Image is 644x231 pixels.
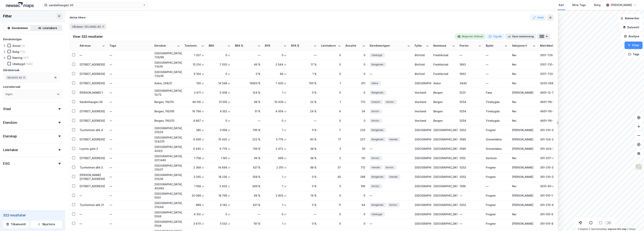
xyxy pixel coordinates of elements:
input: Søk på adresse, matrikkel, gårdeiere, leietakere eller personer [47,2,143,8]
div: 301-124-215-0-0 [540,137,566,141]
div: 38 % [291,156,317,160]
div: 1 [321,100,341,104]
div: BRA % [235,44,256,48]
button: Tag alle [486,34,505,39]
div: 14 694 ㎡ [209,165,230,169]
button: Eksporter til Excel [455,34,485,39]
div: 66 % [235,156,260,160]
div: 1 % [291,72,317,76]
div: [GEOGRAPHIC_DATA] [415,81,429,85]
div: 621 % [235,165,260,169]
div: 3107-733-35-0-0 [540,72,566,76]
div: [GEOGRAPHIC_DATA] [415,165,429,169]
div: 1663 [460,63,481,66]
div: [STREET_ADDRESS] [80,63,105,66]
div: Tjuvholmen allé 3 [80,165,105,169]
div: [GEOGRAPHIC_DATA], 726/99 [154,51,180,59]
div: 4 [321,109,341,113]
div: [PERSON_NAME][STREET_ADDRESS] [80,173,105,181]
div: BRA [209,44,226,48]
div: Østfold [415,72,429,76]
div: — [110,90,150,96]
div: 100 ㎡ [184,81,204,85]
div: Bergen [433,100,455,104]
div: 10 439 ㎡ [265,100,287,104]
div: 7 [321,128,341,132]
div: 1 ㎡ [265,91,287,95]
span: Handel [389,137,398,141]
div: 558 % [235,175,260,179]
div: Frogner [486,128,508,132]
div: Bergen, 116/195 [154,109,180,113]
div: — [370,146,410,152]
div: 0 [345,91,365,95]
div: 57 [321,165,341,169]
span: Gårdeier: SELVAAG AS [72,25,101,28]
div: 0 [321,119,341,123]
div: 2 472 ㎡ [265,147,287,151]
div: Vestland [415,119,429,123]
div: 0 % [291,91,317,95]
div: 712 [345,165,365,169]
div: [GEOGRAPHIC_DATA] [415,156,429,160]
div: 45 [321,175,341,179]
div: 66 ㎡ [265,72,287,76]
div: 14 548 ㎡ [209,81,230,85]
button: Bokmerker [617,15,643,22]
div: [GEOGRAPHIC_DATA], 210/36 [154,173,180,181]
div: Grünerløkka [486,147,508,151]
div: 34 [345,109,365,113]
div: 3 308 ㎡ [209,91,230,95]
div: [PERSON_NAME] [512,91,536,95]
div: 7 020 ㎡ [209,63,230,66]
span: Boligblokk [372,91,383,95]
div: 611 [345,81,365,85]
div: 0585 [460,147,481,151]
div: 7 430 ㎡ [265,81,287,85]
div: Ubebygd [12,62,25,66]
div: 3 [321,147,341,151]
div: 15 432 ㎡ [209,137,230,141]
div: — [110,155,150,161]
div: Bolig [12,50,19,54]
div: Eierskap [3,134,17,139]
div: [STREET_ADDRESS] [80,109,105,113]
div: 2 368 ㎡ [184,165,204,169]
span: Kontor [372,156,379,160]
div: [GEOGRAPHIC_DATA], 733/35 [154,70,180,78]
div: — [291,53,317,57]
div: [PERSON_NAME] [512,137,536,141]
div: 50 [345,147,365,151]
button: Datasett [620,24,643,31]
div: Ytrebygda [486,109,508,113]
div: Aktive filtere [70,16,86,19]
div: 17 % [291,63,317,66]
div: 46 516 ㎡ [184,100,204,104]
div: — [110,71,150,77]
div: Bergen [433,119,455,123]
div: [GEOGRAPHIC_DATA] [433,128,455,132]
div: Vestland [415,100,429,104]
div: [PERSON_NAME] 1 [80,91,105,95]
div: Nei [512,119,536,123]
div: [STREET_ADDRESS] [80,72,105,76]
div: — [110,127,150,133]
div: Tjuvholmen allé 4 [80,128,105,132]
div: 222 % [235,137,260,141]
span: Kontor [372,119,379,123]
div: Annet [12,44,21,48]
div: Gårdeiersøk [3,68,19,72]
div: 8 552 ㎡ [209,109,230,113]
div: 131 [345,156,365,160]
div: 2 671 ㎡ [184,91,204,95]
div: Adresse [80,44,101,48]
div: 5254 [460,109,481,113]
div: Matrikkel [540,44,561,48]
span: Boligblokk [372,137,383,141]
iframe: Chat Widget [625,213,644,231]
div: ESG [3,161,10,166]
div: 233 [345,128,365,132]
div: 16 768 ㎡ [184,109,204,113]
div: Asker, 268/21 [154,81,180,85]
span: Kontor [386,100,394,104]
